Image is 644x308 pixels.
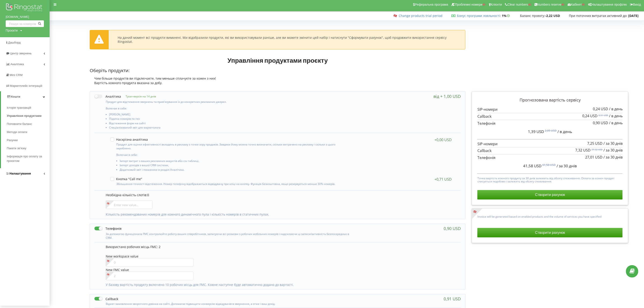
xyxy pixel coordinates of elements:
[7,146,26,151] span: Пакети зв'язку
[94,94,121,99] label: Аналітика
[7,114,41,118] span: Управління продуктами
[147,193,149,197] span: 0
[7,152,50,165] a: Інформація про оплату за проєктом
[628,14,639,18] strong: [DATE]
[106,254,138,258] span: New workspace value
[94,226,121,231] label: Телефонія
[7,154,47,163] span: Інформація про оплату за проєктом
[557,163,577,168] span: / за 30 днів
[106,245,160,249] span: Використано робочих місць FMC: 2
[7,128,50,136] a: Методи оплати
[434,138,452,142] div: +0,00 USD
[7,106,31,110] span: Історія транзакцій
[444,297,461,301] div: 0,91 USD
[120,159,349,164] li: Імпорт витрат з ваших рекламних акаунтів або csv таблиці,
[90,56,465,64] h1: Управління продуктами проєкту
[477,155,623,160] p: Телефонія
[118,36,456,44] div: На даний момент всі продукти вимкнені. Ми відобразили продукти, які ви використовували раніше, ал...
[477,141,623,147] p: SIP-номери
[491,3,502,6] span: Клієнти
[106,193,456,197] p: Необхідна кількість слотів:
[542,163,556,167] sup: 61,58 USD
[7,122,32,126] span: Поповнити баланс
[434,177,452,182] div: +0,71 USD
[106,100,351,104] p: Продукт для відстеження звернень та прив'язування їх до конкретних рекламних джерел.
[120,164,349,168] li: Імпорт доходів з вашої CRM системи,
[7,138,18,143] span: Рахунки
[477,97,623,103] p: Прогнозована вартість сервісу
[591,148,603,151] sup: 27,32 USD
[10,84,42,87] span: Маркетплейс інтеграцій
[477,148,623,153] p: Callback
[6,20,44,27] input: Пошук за номером
[455,3,482,6] span: Проблемні номери
[477,114,623,119] p: Callback
[520,14,545,18] span: Баланс проєкту:
[537,3,561,6] span: Numbers reserve
[415,3,448,6] span: Реферальна програма
[121,94,156,98] p: Тріал-версія на 14 днів
[457,14,500,18] a: Бонус програми лояльності
[582,113,598,118] span: 0,24 USD
[116,143,349,150] p: Продукт для оцінки ефективності вкладень в рекламу з точки зору продажів. Завдяки йому можна точн...
[598,114,608,117] sup: 0,91 USD
[106,272,193,280] input: 2
[528,129,544,134] span: 1,39 USD
[603,148,623,153] span: / за 30 днів
[116,182,349,186] p: Збільшення точності відстеження. Номер телефону відображається відвідувачу при кліці на кнопку. Ф...
[477,107,623,112] p: SIP-номери
[106,258,193,267] input: 0
[90,81,465,85] div: Вартість кожного продукта вказана за добу.
[106,106,351,110] p: Включає в себе:
[6,28,18,33] div: Проєкти
[7,144,50,152] a: Пакети зв'язку
[94,301,351,306] div: Віджет замовлення зворотного дзвінка на сайті. Допомагає підвищити конверсію відвідувачів в зверн...
[587,141,603,146] span: 7,25 USD
[94,297,118,301] label: Callback
[545,14,560,18] strong: -2,22 USD
[633,3,641,6] span: Вихід
[109,122,351,126] li: Відстеження форм на сайті
[502,14,511,18] strong: 1%
[106,232,351,240] p: За допомогою функціонала FMC контролюйте роботу ваших співробітників, записуючи всі розмови з роб...
[116,153,349,157] p: Включає в себе:
[8,41,21,44] span: Дашборд
[10,52,32,55] span: Центр звернень
[11,95,20,98] span: Кошти
[477,228,623,237] button: Створити рахунок
[90,67,465,74] p: Оберіть продукти:
[477,190,623,200] button: Створити рахунок
[399,14,442,18] a: Change products trial period
[523,163,541,168] span: 41,58 USD
[110,177,142,181] label: Кнопка "Call me"
[571,3,582,6] span: Кабінет
[90,76,465,81] div: Чим більше продуктів ви підключаєте, тим меньше сплачуєте за кожен з них!
[7,130,27,134] span: Методи оплати
[106,268,129,272] span: New FMC value
[109,113,351,117] li: [PERSON_NAME]
[106,200,152,209] input: Enter new value...
[106,283,456,287] p: У базову вартість продукту включено 10 робочих місць для FMC. Кожне наступне буде автоматично дод...
[1,91,50,102] a: Кошти
[444,226,461,231] div: 0,90 USD
[609,120,623,125] span: / в день
[477,214,623,218] p: Invoice will be generated based on enabled products and the volume of services you have specified
[603,155,623,160] span: / за 30 днів
[569,14,627,18] span: При поточних витратах активний до:
[106,212,456,217] p: Кількість рекомендованих номерів для кожного динамічного пула і кількість номерів в статичних пулах.
[575,148,591,153] span: 7,32 USD
[109,126,351,130] li: Спеціалізований звіт для маркетолога
[10,73,23,77] span: Mini CRM
[557,129,572,134] span: / в день
[609,113,623,118] span: / в день
[603,141,623,146] span: / за 30 днів
[477,176,623,183] p: Точна вартість кожного продукту за 30 днів залежить від обсягу споживання. Оплата за кожен продук...
[7,104,50,112] a: Історія транзакцій
[9,172,31,175] span: Налаштування
[477,121,623,126] p: Телефонія
[6,2,44,14] img: Ringostat logo
[593,120,608,125] span: 0,90 USD
[585,155,603,160] span: 27,01 USD
[545,129,557,133] sup: 2,05 USD
[120,168,349,172] li: Додатковий звіт і показники в розділі Аналітика.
